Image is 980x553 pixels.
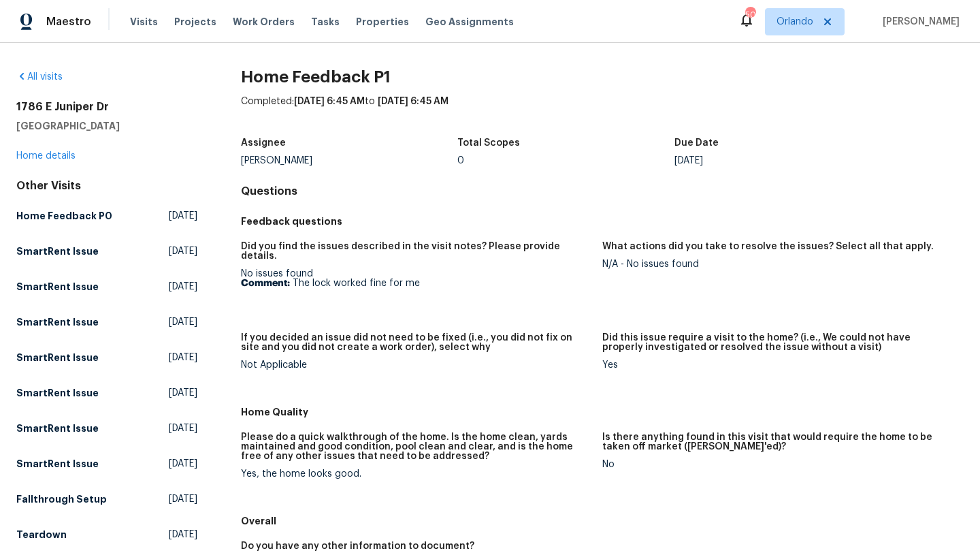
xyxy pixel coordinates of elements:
span: [DATE] [169,457,197,471]
span: [DATE] [169,315,197,329]
div: No issues found [241,269,591,288]
a: Fallthrough Setup[DATE] [16,487,197,511]
h5: SmartRent Issue [16,386,99,400]
h5: Did you find the issues described in the visit notes? Please provide details. [241,242,591,261]
span: [DATE] [169,492,197,506]
div: Completed: to [241,95,964,130]
span: Orlando [777,15,813,29]
a: Teardown[DATE] [16,522,197,547]
h5: [GEOGRAPHIC_DATA] [16,119,197,133]
h5: SmartRent Issue [16,315,99,329]
a: Home details [16,151,76,161]
h5: Teardown [16,528,67,541]
h2: Home Feedback P1 [241,70,964,84]
span: Projects [174,15,216,29]
span: Maestro [46,15,91,29]
span: [PERSON_NAME] [877,15,960,29]
a: All visits [16,72,63,82]
span: Geo Assignments [425,15,514,29]
b: Comment: [241,279,290,288]
span: [DATE] [169,280,197,294]
a: SmartRent Issue[DATE] [16,416,197,441]
div: [PERSON_NAME] [241,156,458,165]
h5: What actions did you take to resolve the issues? Select all that apply. [602,242,934,251]
div: No [602,460,953,469]
p: The lock worked fine for me [241,279,591,288]
h5: SmartRent Issue [16,351,99,364]
h5: SmartRent Issue [16,280,99,294]
a: SmartRent Issue[DATE] [16,345,197,370]
span: [DATE] [169,528,197,541]
span: Properties [356,15,409,29]
span: [DATE] 6:45 AM [294,97,365,106]
span: Work Orders [233,15,295,29]
div: 50 [745,8,755,22]
span: [DATE] [169,209,197,223]
h5: Overall [241,514,964,528]
h5: Do you have any other information to document? [241,541,474,551]
span: [DATE] [169,244,197,258]
h5: If you decided an issue did not need to be fixed (i.e., you did not fix on site and you did not c... [241,333,591,352]
div: 0 [457,156,674,165]
h5: Due Date [674,138,719,148]
h5: Fallthrough Setup [16,492,107,506]
a: SmartRent Issue[DATE] [16,274,197,299]
span: Tasks [311,17,340,27]
h5: Feedback questions [241,215,964,228]
span: [DATE] [169,422,197,435]
a: SmartRent Issue[DATE] [16,310,197,334]
a: SmartRent Issue[DATE] [16,452,197,476]
h5: Is there anything found in this visit that would require the home to be taken off market ([PERSON... [602,432,953,452]
h5: Assignee [241,138,286,148]
h5: Total Scopes [457,138,520,148]
span: [DATE] [169,386,197,400]
div: Yes [602,360,953,370]
a: Home Feedback P0[DATE] [16,204,197,228]
h5: SmartRent Issue [16,422,99,435]
span: [DATE] [169,351,197,364]
div: [DATE] [674,156,892,165]
div: Yes, the home looks good. [241,469,591,479]
h5: Please do a quick walkthrough of the home. Is the home clean, yards maintained and good condition... [241,432,591,461]
h4: Questions [241,185,964,198]
div: Other Visits [16,179,197,193]
span: Visits [130,15,158,29]
h5: Did this issue require a visit to the home? (i.e., We could not have properly investigated or res... [602,333,953,352]
div: N/A - No issues found [602,259,953,269]
h2: 1786 E Juniper Dr [16,100,197,114]
h5: SmartRent Issue [16,244,99,258]
a: SmartRent Issue[DATE] [16,239,197,264]
span: [DATE] 6:45 AM [378,97,448,106]
a: SmartRent Issue[DATE] [16,381,197,405]
h5: Home Quality [241,405,964,419]
h5: Home Feedback P0 [16,209,112,223]
div: Not Applicable [241,360,591,370]
h5: SmartRent Issue [16,457,99,471]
